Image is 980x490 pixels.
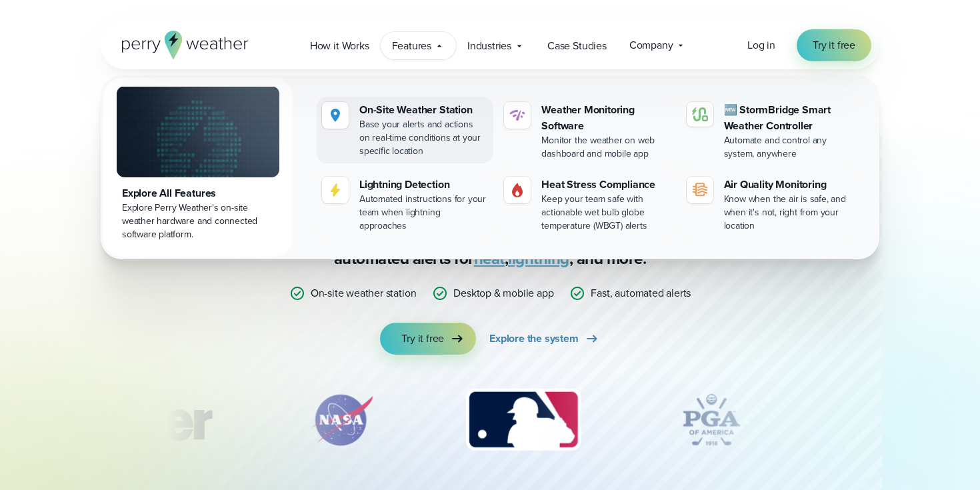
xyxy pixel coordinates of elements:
a: Log in [747,37,775,53]
div: 4 of 12 [658,387,765,453]
p: Fast, automated alerts [591,285,691,301]
a: Lightning Detection Automated instructions for your team when lightning approaches [317,171,493,238]
span: Case Studies [547,38,607,54]
div: Automated instructions for your team when lightning approaches [359,193,488,233]
div: Weather Monitoring Software [541,102,670,134]
div: Lightning Detection [359,177,488,193]
div: 1 of 12 [42,387,231,453]
a: Explore the system [489,323,600,355]
div: 2 of 12 [295,387,389,453]
div: Monitor the weather on web dashboard and mobile app [541,134,670,161]
span: How it Works [310,38,369,54]
a: Case Studies [536,32,618,59]
span: Try it free [401,331,444,347]
a: How it Works [299,32,381,59]
img: Gas.svg [509,182,525,198]
p: Stop relying on weather apps you can’t trust — [PERSON_NAME] Weather delivers certainty with , ac... [223,205,757,269]
div: 3 of 12 [453,387,593,453]
a: Explore All Features Explore Perry Weather's on-site weather hardware and connected software plat... [103,78,293,257]
span: Log in [747,37,775,53]
img: Turner-Construction_1.svg [42,387,231,453]
a: Heat Stress Compliance Keep your team safe with actionable wet bulb globe temperature (WBGT) alerts [499,171,675,238]
p: Desktop & mobile app [453,285,553,301]
img: PGA.svg [658,387,765,453]
a: 🆕 StormBridge Smart Weather Controller Automate and control any system, anywhere [681,97,858,166]
div: Explore All Features [122,185,274,201]
img: Location.svg [327,107,343,123]
div: Base your alerts and actions on real-time conditions at your specific location [359,118,488,158]
a: Try it free [797,29,871,61]
span: Try it free [813,37,855,53]
div: Air Quality Monitoring [724,177,853,193]
div: Know when the air is safe, and when it's not, right from your location [724,193,853,233]
img: lightning-icon.svg [327,182,343,198]
span: Company [629,37,673,53]
div: Heat Stress Compliance [541,177,670,193]
div: slideshow [167,387,813,460]
div: 🆕 StormBridge Smart Weather Controller [724,102,853,134]
span: Industries [467,38,511,54]
img: software-icon.svg [509,107,525,123]
div: Automate and control any system, anywhere [724,134,853,161]
span: Features [392,38,431,54]
a: Air Quality Monitoring Know when the air is safe, and when it's not, right from your location [681,171,858,238]
a: Weather Monitoring Software Monitor the weather on web dashboard and mobile app [499,97,675,166]
img: NASA.svg [295,387,389,453]
div: On-Site Weather Station [359,102,488,118]
p: On-site weather station [311,285,417,301]
img: MLB.svg [453,387,593,453]
a: Try it free [380,323,476,355]
img: aqi-icon.svg [692,182,708,198]
div: Explore Perry Weather's on-site weather hardware and connected software platform. [122,201,274,241]
span: Explore the system [489,331,579,347]
div: Keep your team safe with actionable wet bulb globe temperature (WBGT) alerts [541,193,670,233]
a: On-Site Weather Station Base your alerts and actions on real-time conditions at your specific loc... [317,97,493,163]
img: stormbridge-icon-V6.svg [692,107,708,121]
